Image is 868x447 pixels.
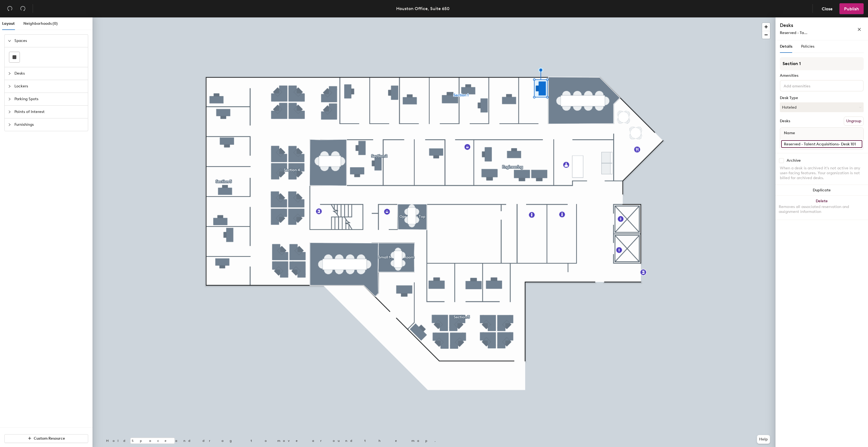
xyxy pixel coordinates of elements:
span: collapsed [8,72,11,75]
div: Removes all associated reservation and assignment information [779,204,865,214]
span: Points of Interest [14,106,85,118]
span: Parking Spots [14,93,85,105]
button: Close [817,3,837,14]
button: Custom Resource [4,434,88,443]
span: Publish [844,6,859,11]
button: Undo (⌘ + Z) [4,3,15,14]
button: Ungroup [844,117,864,126]
span: expanded [8,39,11,42]
button: Help [757,435,770,444]
button: DeleteRemoves all associated reservation and assignment information [775,196,868,220]
input: Unnamed desk [781,140,862,148]
span: Layout [2,21,15,26]
span: Furnishings [14,118,85,131]
div: Desks [780,119,790,123]
span: Close [822,6,833,11]
span: Lockers [14,80,85,93]
span: Neighborhoods (0) [23,21,58,26]
div: When a desk is archived it's not active in any user-facing features. Your organization is not bil... [780,166,864,180]
span: Name [781,128,798,138]
input: Add amenities [783,82,832,89]
span: Reserved - Ta... [780,30,807,35]
button: Duplicate [775,185,868,196]
span: Details [780,44,792,49]
span: undo [7,6,13,11]
div: Houston Office, Suite 650 [396,5,450,12]
span: collapsed [8,85,11,88]
span: collapsed [8,110,11,114]
button: Hoteled [780,102,864,112]
span: Custom Resource [34,436,65,441]
div: Desk Type [780,96,864,100]
div: Amenities [780,74,864,78]
div: Archive [787,158,801,163]
span: collapsed [8,123,11,126]
span: collapsed [8,97,11,101]
span: close [857,27,861,31]
button: Redo (⌘ + ⇧ + Z) [17,3,28,14]
span: Spaces [14,35,85,47]
span: Policies [801,44,814,49]
button: Publish [839,3,864,14]
span: Desks [14,67,85,80]
h4: Desks [780,22,840,29]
